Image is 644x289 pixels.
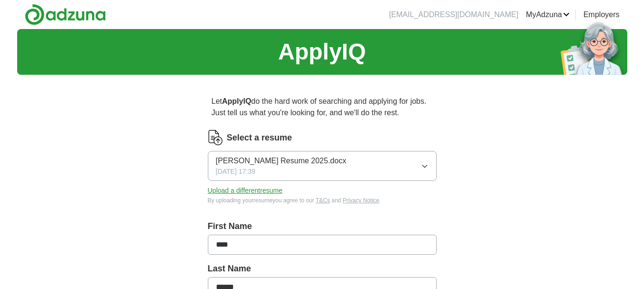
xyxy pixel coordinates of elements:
span: [DATE] 17:39 [216,167,256,177]
img: Adzuna logo [25,4,106,25]
p: Let do the hard work of searching and applying for jobs. Just tell us what you're looking for, an... [208,92,437,122]
a: Employers [583,9,620,20]
a: MyAdzuna [526,9,570,20]
button: Upload a differentresume [208,186,283,196]
img: CV Icon [208,130,223,145]
span: [PERSON_NAME] Resume 2025.docx [216,155,347,167]
a: Privacy Notice [343,197,379,204]
strong: ApplyIQ [222,97,251,105]
label: Select a resume [227,131,292,144]
li: [EMAIL_ADDRESS][DOMAIN_NAME] [389,9,518,20]
a: T&Cs [316,197,330,204]
div: By uploading your resume you agree to our and . [208,196,437,205]
label: First Name [208,220,437,233]
h1: ApplyIQ [278,35,366,69]
label: Last Name [208,262,437,275]
button: [PERSON_NAME] Resume 2025.docx[DATE] 17:39 [208,151,437,181]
